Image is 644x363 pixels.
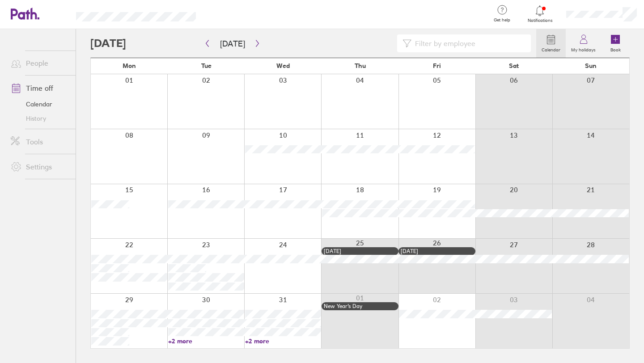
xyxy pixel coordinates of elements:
input: Filter by employee [411,35,525,52]
a: Calendar [536,29,566,58]
span: Thu [355,62,366,69]
a: +2 more [168,337,244,345]
span: Fri [433,62,441,69]
button: [DATE] [213,36,252,51]
a: Tools [4,133,76,151]
a: Time off [4,79,76,97]
a: +2 more [245,337,321,345]
a: History [4,111,76,126]
label: Book [605,45,626,53]
div: [DATE] [324,248,396,254]
a: Book [601,29,630,58]
a: Settings [4,158,76,176]
span: Wed [276,62,290,69]
span: Sat [509,62,519,69]
a: People [4,54,76,72]
a: Calendar [4,97,76,111]
a: My holidays [566,29,601,58]
span: Mon [123,62,136,69]
span: Get help [487,17,517,23]
span: Tue [201,62,212,69]
span: Notifications [525,18,555,23]
a: Notifications [525,4,555,23]
div: [DATE] [401,248,473,254]
label: Calendar [536,45,566,53]
div: New Year’s Day [324,303,396,309]
span: Sun [585,62,597,69]
label: My holidays [566,45,601,53]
